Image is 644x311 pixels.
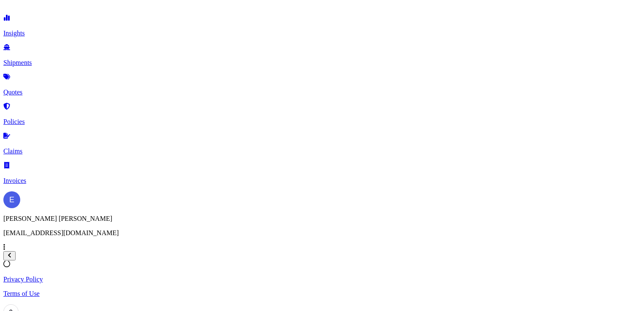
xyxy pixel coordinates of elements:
a: Policies [3,104,641,126]
a: Quotes [3,74,641,96]
p: Shipments [3,59,641,67]
a: Terms of Use [3,290,641,298]
p: Policies [3,118,641,126]
a: Shipments [3,45,641,67]
p: Insights [3,29,641,37]
div: Loading [3,260,641,269]
span: E [9,196,14,204]
a: Claims [3,133,641,155]
p: [EMAIL_ADDRESS][DOMAIN_NAME] [3,229,641,237]
p: [PERSON_NAME] [PERSON_NAME] [3,215,641,223]
p: Invoices [3,177,641,185]
a: Invoices [3,163,641,185]
p: Claims [3,147,641,155]
a: Insights [3,15,641,37]
p: Quotes [3,88,641,96]
a: Privacy Policy [3,276,641,283]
